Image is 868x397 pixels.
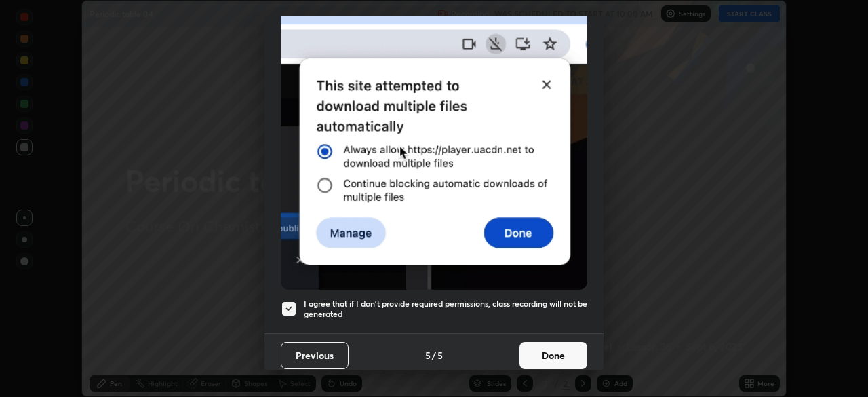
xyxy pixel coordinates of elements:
h4: 5 [425,348,431,362]
button: Previous [281,342,349,369]
h5: I agree that if I don't provide required permissions, class recording will not be generated [304,299,587,320]
h4: / [432,348,436,362]
h4: 5 [437,348,443,362]
button: Done [519,342,587,369]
